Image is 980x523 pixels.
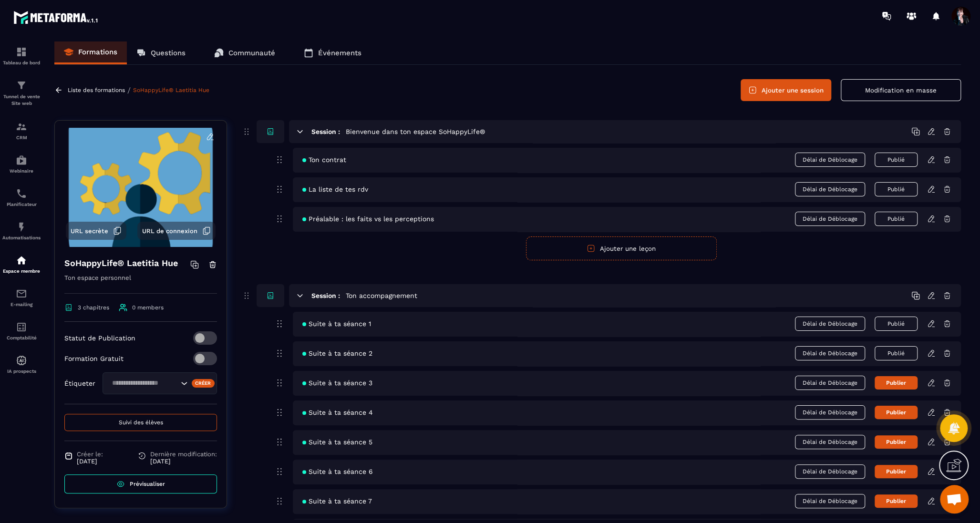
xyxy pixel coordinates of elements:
[2,281,41,314] a: emailemailE-mailing
[64,414,217,431] button: Suivi des élèves
[302,379,372,387] span: Suite à ta séance 3
[64,474,217,493] a: Prévisualiser
[16,121,27,133] img: formation
[795,212,865,226] span: Délai de Déblocage
[2,147,41,181] a: automationsautomationsWebinaire
[66,222,126,240] button: URL secrète
[2,247,41,281] a: automationsautomationsEspace membre
[64,256,178,270] h4: SoHappyLife® Laetitia Hue
[302,215,434,223] span: Préalable : les faits vs les perceptions
[109,378,178,389] input: Search for option
[64,379,95,387] p: Étiqueter
[228,49,275,57] p: Communauté
[875,153,918,167] button: Publié
[64,272,217,294] p: Ton espace personnel
[875,212,918,226] button: Publié
[16,255,27,266] img: automations
[77,458,103,465] p: [DATE]
[16,154,27,166] img: automations
[16,221,27,233] img: automations
[795,182,865,196] span: Délai de Déblocage
[318,49,361,57] p: Événements
[294,41,371,64] a: Événements
[2,93,41,107] p: Tunnel de vente Site web
[2,39,41,72] a: formationformationTableau de bord
[133,87,209,93] a: SoHappyLife® Laetitia Hue
[2,302,41,307] p: E-mailing
[875,182,918,196] button: Publié
[875,346,918,360] button: Publié
[54,41,127,64] a: Formations
[2,235,41,240] p: Automatisations
[795,376,865,390] span: Délai de Déblocage
[71,227,108,235] span: URL secrète
[68,87,125,93] a: Liste des formations
[64,355,124,362] p: Formation Gratuit
[302,156,346,164] span: Ton contrat
[302,185,368,193] span: La liste de tes rdv
[795,435,865,449] span: Délai de Déblocage
[2,181,41,214] a: schedulerschedulerPlanificateur
[2,214,41,247] a: automationsautomationsAutomatisations
[875,494,918,508] button: Publier
[103,372,217,394] div: Search for option
[77,451,103,458] span: Créer le:
[16,188,27,199] img: scheduler
[127,86,131,95] span: /
[2,202,41,207] p: Planificateur
[16,46,27,58] img: formation
[64,334,135,342] p: Statut de Publication
[2,369,41,374] p: IA prospects
[302,468,373,475] span: Suite à ta séance 6
[16,288,27,299] img: email
[119,419,163,426] span: Suivi des élèves
[302,409,373,416] span: Suite à ta séance 4
[346,127,485,136] h5: Bienvenue dans ton espace SoHappyLife®
[795,346,865,360] span: Délai de Déblocage
[875,406,918,419] button: Publier
[795,153,865,167] span: Délai de Déblocage
[78,48,117,56] p: Formations
[137,222,216,240] button: URL de connexion
[795,317,865,331] span: Délai de Déblocage
[192,379,215,388] div: Créer
[16,355,27,366] img: automations
[940,485,969,513] div: Ouvrir le chat
[130,481,165,487] span: Prévisualiser
[302,320,371,328] span: Suite à ta séance 1
[875,435,918,449] button: Publier
[151,49,186,57] p: Questions
[13,9,99,26] img: logo
[2,114,41,147] a: formationformationCRM
[2,314,41,348] a: accountantaccountantComptabilité
[2,72,41,114] a: formationformationTunnel de vente Site web
[142,227,197,235] span: URL de connexion
[127,41,195,64] a: Questions
[311,292,340,299] h6: Session :
[875,317,918,331] button: Publié
[526,236,717,260] button: Ajouter une leçon
[2,168,41,174] p: Webinaire
[875,465,918,478] button: Publier
[205,41,285,64] a: Communauté
[795,494,865,508] span: Délai de Déblocage
[62,128,219,247] img: background
[795,464,865,479] span: Délai de Déblocage
[795,405,865,420] span: Délai de Déblocage
[16,80,27,91] img: formation
[150,451,217,458] span: Dernière modification:
[346,291,417,300] h5: Ton accompagnement
[2,60,41,65] p: Tableau de bord
[2,268,41,274] p: Espace membre
[150,458,217,465] p: [DATE]
[302,349,372,357] span: Suite à ta séance 2
[132,304,164,311] span: 0 members
[302,497,372,505] span: Suite à ta séance 7
[741,79,831,101] button: Ajouter une session
[841,79,961,101] button: Modification en masse
[875,376,918,390] button: Publier
[302,438,372,446] span: Suite à ta séance 5
[16,321,27,333] img: accountant
[311,128,340,135] h6: Session :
